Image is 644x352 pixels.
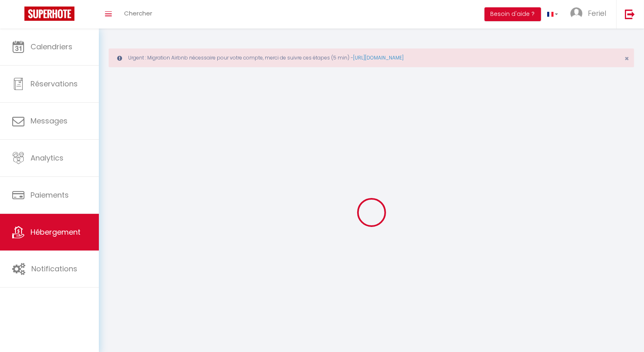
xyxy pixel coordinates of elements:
button: Besoin d'aide ? [485,7,541,21]
button: Close [624,55,629,62]
span: Paiements [31,190,69,200]
span: Notifications [31,264,77,274]
a: [URL][DOMAIN_NAME] [353,54,404,61]
iframe: Chat [609,315,638,346]
span: Feriel [588,8,606,18]
img: Super Booking [24,7,74,21]
img: ... [570,7,583,20]
span: Réservations [31,79,78,89]
span: × [624,53,629,64]
span: Messages [31,116,68,126]
button: Ouvrir le widget de chat LiveChat [7,3,31,28]
div: Urgent : Migration Airbnb nécessaire pour votre compte, merci de suivre ces étapes (5 min) - [109,48,634,67]
img: logout [625,9,635,19]
span: Hébergement [31,227,81,237]
span: Analytics [31,153,63,163]
span: Calendriers [31,42,72,52]
span: Chercher [124,9,152,18]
